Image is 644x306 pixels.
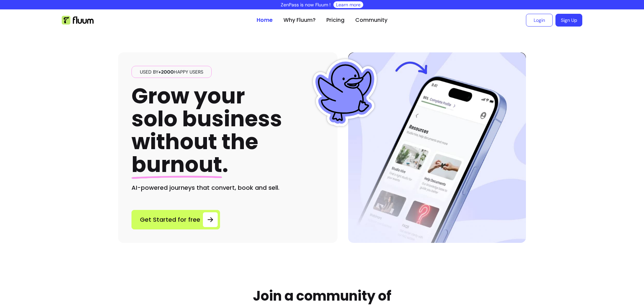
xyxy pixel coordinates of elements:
p: ZenPass is now Fluum ! [281,1,331,8]
img: Fluum Logo [62,16,94,25]
span: Get Started for free [140,215,200,224]
a: Sign Up [555,14,582,27]
h2: AI-powered journeys that convert, book and sell. [131,183,324,192]
a: Home [257,16,273,24]
img: Fluum Duck sticker [311,59,378,126]
span: +2000 [158,69,174,75]
a: Get Started for free [131,210,220,229]
a: Why Fluum? [283,16,316,24]
a: Learn more [336,1,361,8]
span: burnout [131,149,222,179]
a: Pricing [326,16,344,24]
a: Login [526,14,553,27]
img: Hero [348,52,526,243]
h1: Grow your solo business without the . [131,85,282,176]
a: Community [355,16,387,24]
span: Used by happy users [137,69,206,75]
